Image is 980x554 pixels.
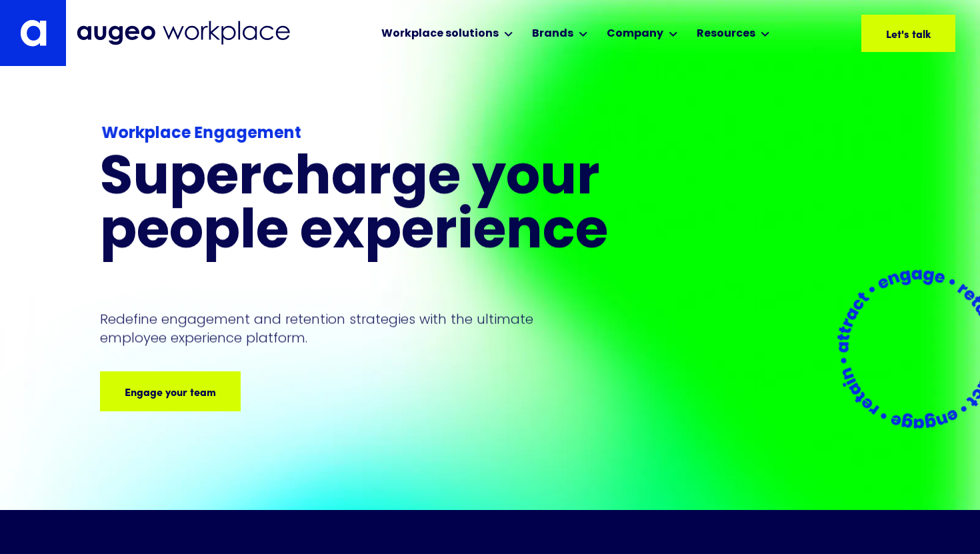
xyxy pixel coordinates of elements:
[77,21,290,45] img: Augeo Workplace business unit full logo in mignight blue.
[607,26,663,42] div: Company
[20,19,47,47] img: Augeo's "a" monogram decorative logo in white.
[381,26,499,42] div: Workplace solutions
[101,122,674,146] div: Workplace Engagement
[100,153,676,261] h1: Supercharge your people experience
[861,15,955,52] a: Let's talk
[100,310,559,347] p: Redefine engagement and retention strategies with the ultimate employee experience platform.
[697,26,755,42] div: Resources
[532,26,573,42] div: Brands
[100,371,241,411] a: Engage your team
